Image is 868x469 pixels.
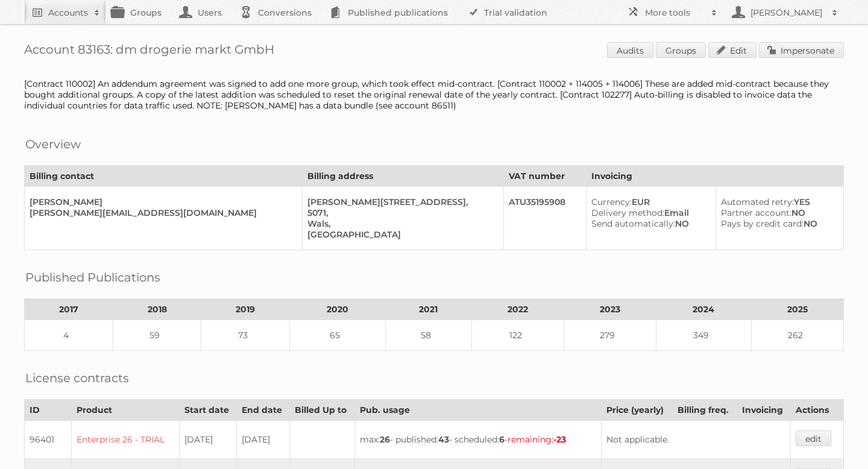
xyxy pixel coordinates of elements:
[759,42,844,58] a: Impersonate
[504,166,587,187] th: VAT number
[385,320,472,351] td: 58
[307,229,494,240] div: [GEOGRAPHIC_DATA]
[290,320,386,351] td: 65
[504,187,587,250] td: ATU35195908
[25,320,113,351] td: 4
[508,434,566,445] span: remaining:
[307,218,494,229] div: Wals,
[721,218,834,229] div: NO
[25,268,160,286] h2: Published Publications
[179,421,236,459] td: [DATE]
[721,207,791,218] span: Partner account:
[656,299,752,320] th: 2024
[380,434,390,445] strong: 26
[237,400,290,421] th: End date
[25,400,72,421] th: ID
[438,434,449,445] strong: 43
[591,197,632,207] span: Currency:
[607,42,653,58] a: Audits
[752,320,844,351] td: 262
[25,299,113,320] th: 2017
[656,320,752,351] td: 349
[737,400,790,421] th: Invoicing
[602,421,791,459] td: Not applicable.
[71,421,179,459] td: Enterprise 26 - TRIAL
[796,430,831,446] a: edit
[25,166,303,187] th: Billing contact
[602,400,672,421] th: Price (yearly)
[25,421,72,459] td: 96401
[564,299,656,320] th: 2023
[290,299,386,320] th: 2020
[591,218,675,229] span: Send automatically:
[30,197,292,207] div: [PERSON_NAME]
[290,400,355,421] th: Billed Up to
[499,434,505,445] strong: 6
[747,7,826,19] h2: [PERSON_NAME]
[721,197,794,207] span: Automated retry:
[25,369,129,387] h2: License contracts
[672,400,737,421] th: Billing freq.
[71,400,179,421] th: Product
[25,135,81,153] h2: Overview
[591,207,664,218] span: Delivery method:
[307,207,494,218] div: 5071,
[564,320,656,351] td: 279
[472,320,564,351] td: 122
[355,421,602,459] td: max: - published: - scheduled: -
[30,207,292,218] div: [PERSON_NAME][EMAIL_ADDRESS][DOMAIN_NAME]
[237,421,290,459] td: [DATE]
[656,42,706,58] a: Groups
[24,78,844,111] div: [Contract 110002] An addendum agreement was signed to add one more group, which took effect mid-c...
[645,7,705,19] h2: More tools
[591,207,706,218] div: Email
[48,7,88,19] h2: Accounts
[303,166,504,187] th: Billing address
[553,434,566,445] strong: -23
[708,42,756,58] a: Edit
[591,197,706,207] div: EUR
[721,197,834,207] div: YES
[790,400,843,421] th: Actions
[201,320,290,351] td: 73
[591,218,706,229] div: NO
[752,299,844,320] th: 2025
[721,207,834,218] div: NO
[307,197,494,207] div: [PERSON_NAME][STREET_ADDRESS],
[355,400,602,421] th: Pub. usage
[113,320,201,351] td: 59
[586,166,843,187] th: Invoicing
[472,299,564,320] th: 2022
[24,42,844,60] h1: Account 83163: dm drogerie markt GmbH
[201,299,290,320] th: 2019
[385,299,472,320] th: 2021
[113,299,201,320] th: 2018
[721,218,804,229] span: Pays by credit card:
[179,400,236,421] th: Start date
